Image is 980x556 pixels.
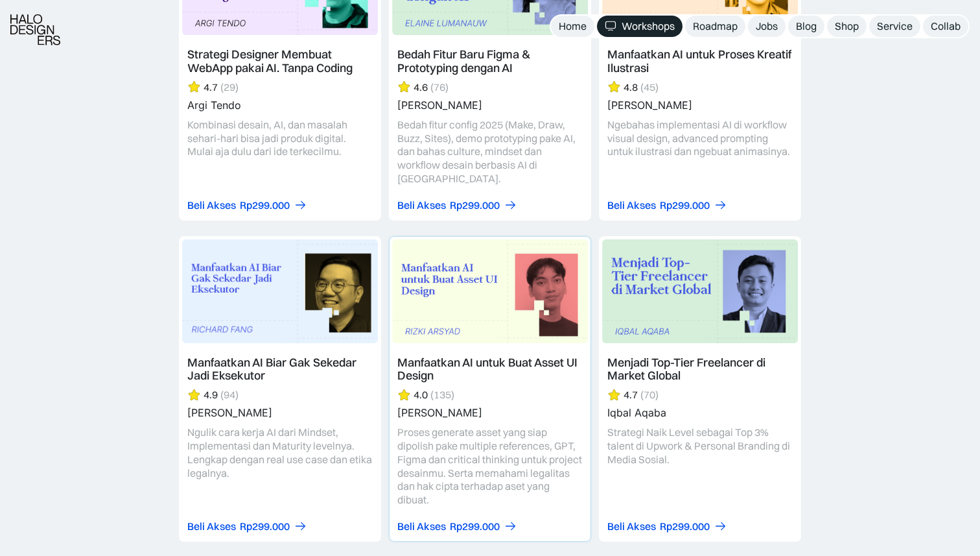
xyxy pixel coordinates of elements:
a: Beli AksesRp299.000 [607,199,727,212]
a: Beli AksesRp299.000 [397,520,517,533]
div: Service [877,19,913,33]
a: Blog [788,16,824,37]
a: Roadmap [685,16,745,37]
a: Service [869,16,920,37]
div: Rp299.000 [660,520,710,533]
div: Shop [835,19,859,33]
div: Blog [796,19,817,33]
a: Beli AksesRp299.000 [397,199,517,212]
div: Rp299.000 [450,520,500,533]
div: Roadmap [693,19,738,33]
div: Rp299.000 [450,199,500,212]
div: Collab [931,19,961,33]
a: Beli AksesRp299.000 [187,520,307,533]
div: Home [559,19,587,33]
div: Jobs [756,19,778,33]
div: Workshops [622,19,675,33]
div: Beli Akses [397,520,446,533]
div: Beli Akses [397,199,446,212]
div: Beli Akses [187,520,236,533]
div: Beli Akses [607,520,656,533]
div: Rp299.000 [240,199,290,212]
a: Workshops [597,16,682,37]
div: Beli Akses [187,199,236,212]
div: Rp299.000 [660,199,710,212]
a: Beli AksesRp299.000 [187,199,307,212]
div: Beli Akses [607,199,656,212]
a: Jobs [748,16,786,37]
a: Beli AksesRp299.000 [607,520,727,533]
a: Collab [923,16,968,37]
a: Home [551,16,594,37]
a: Shop [827,16,867,37]
div: Rp299.000 [240,520,290,533]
